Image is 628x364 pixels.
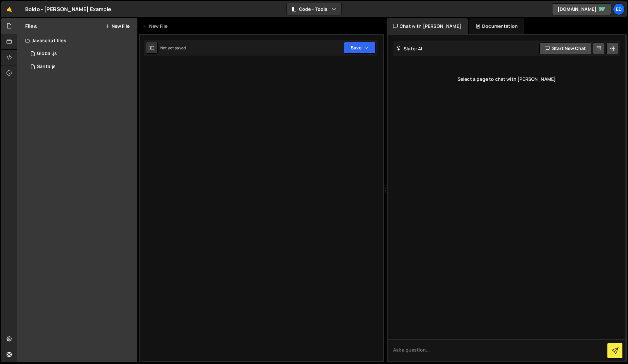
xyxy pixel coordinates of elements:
div: New File [143,23,170,29]
div: Chat with [PERSON_NAME] [387,18,468,34]
button: Code + Tools [287,3,341,15]
div: 11431/27608.js [25,60,137,73]
button: New File [105,24,130,29]
div: Javascript files [17,34,137,47]
a: [DOMAIN_NAME] [552,3,611,15]
div: Documentation [469,18,524,34]
div: Boldo - [PERSON_NAME] Example [25,5,112,13]
div: 11431/26905.js [25,47,137,60]
div: Global.js [37,51,57,57]
button: Save [344,42,375,54]
a: Ed [613,3,625,15]
div: Santa.js [37,64,56,70]
h2: Slater AI [396,45,423,52]
h2: Files [25,23,37,30]
div: Not yet saved [160,45,186,51]
button: Start new chat [539,43,591,54]
a: 🤙 [1,1,17,17]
